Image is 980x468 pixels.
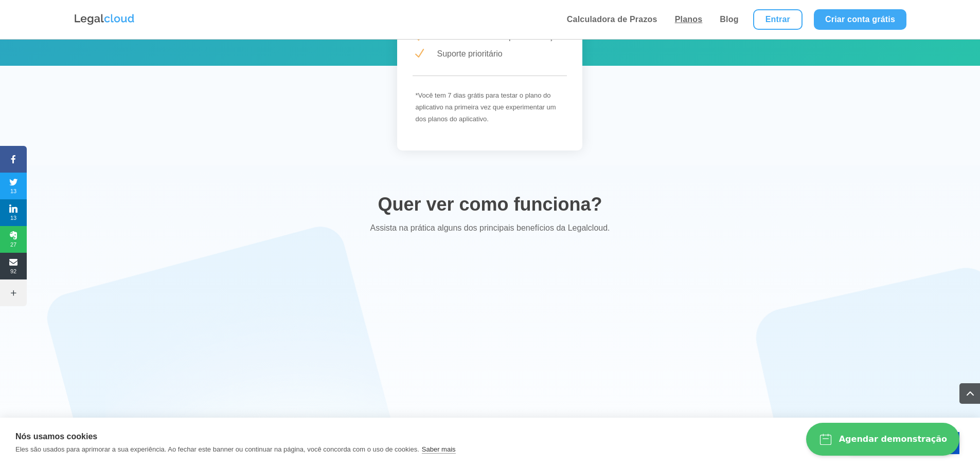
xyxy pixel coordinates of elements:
[74,13,135,26] img: Logo da Legalcloud
[15,432,97,441] strong: Nós usamos cookies
[413,47,425,60] span: N
[378,194,602,215] span: Quer ver como funciona?
[422,445,456,454] a: Saber mais
[15,445,419,453] p: Eles são usados para aprimorar a sua experiência. Ao fechar este banner ou continuar na página, v...
[814,9,906,30] a: Criar conta grátis
[437,47,567,61] p: Suporte prioritário
[212,221,768,236] p: Assista na prática alguns dos principais benefícios da Legalcloud.
[753,9,803,30] a: Entrar
[415,90,564,125] p: *Você tem 7 dias grátis para testar o plano do aplicativo na primeira vez que experimentar um dos...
